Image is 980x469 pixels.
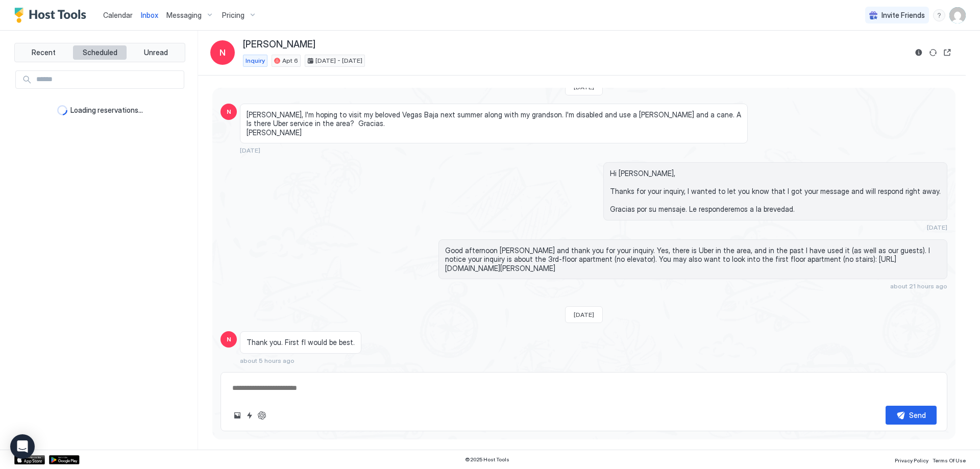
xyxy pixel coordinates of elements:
[913,46,925,59] button: Reservation information
[129,45,183,60] button: Unread
[103,11,133,19] span: Calendar
[14,455,45,464] a: App Store
[222,11,244,20] span: Pricing
[166,11,202,20] span: Messaging
[17,45,71,60] button: Recent
[243,39,315,51] span: [PERSON_NAME]
[890,282,947,290] span: about 21 hours ago
[282,56,298,65] span: Apt 6
[445,246,941,273] span: Good afternoon [PERSON_NAME] and thank you for your inquiry. Yes, there is Uber in the area, and ...
[10,434,35,459] div: Open Intercom Messenger
[881,11,925,20] span: Invite Friends
[70,106,143,115] span: Loading reservations...
[141,11,158,19] span: Inbox
[243,409,256,422] button: Quick reply
[14,43,185,62] div: tab-group
[465,456,509,463] span: © 2025 Host Tools
[941,46,953,59] button: Open reservation
[73,45,127,60] button: Scheduled
[49,455,80,464] a: Google Play Store
[927,46,939,59] button: Sync reservation
[895,457,928,463] span: Privacy Policy
[32,48,56,57] span: Recent
[927,224,947,231] span: [DATE]
[895,454,928,465] a: Privacy Policy
[246,56,265,65] span: Inquiry
[886,406,937,425] button: Send
[909,410,926,421] div: Send
[227,335,231,344] span: N
[83,48,117,57] span: Scheduled
[610,169,941,214] span: Hi [PERSON_NAME], Thanks for your inquiry, I wanted to let you know that I got your message and w...
[32,71,184,88] input: Input Field
[103,10,133,20] a: Calendar
[144,48,168,57] span: Unread
[240,146,260,154] span: [DATE]
[247,110,741,137] span: [PERSON_NAME], I'm hoping to visit my beloved Vegas Baja next summer along with my grandson. I'm ...
[933,9,945,21] div: menu
[57,105,67,115] div: loading
[933,454,966,465] a: Terms Of Use
[14,8,91,23] a: Host Tools Logo
[219,46,226,59] span: N
[227,107,231,116] span: N
[574,311,594,318] span: [DATE]
[247,338,355,347] span: Thank you. First fl would be best.
[240,357,295,364] span: about 5 hours ago
[141,10,158,20] a: Inbox
[256,409,268,422] button: ChatGPT Auto Reply
[949,7,966,23] div: User profile
[933,457,966,463] span: Terms Of Use
[231,409,243,422] button: Upload image
[315,56,362,65] span: [DATE] - [DATE]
